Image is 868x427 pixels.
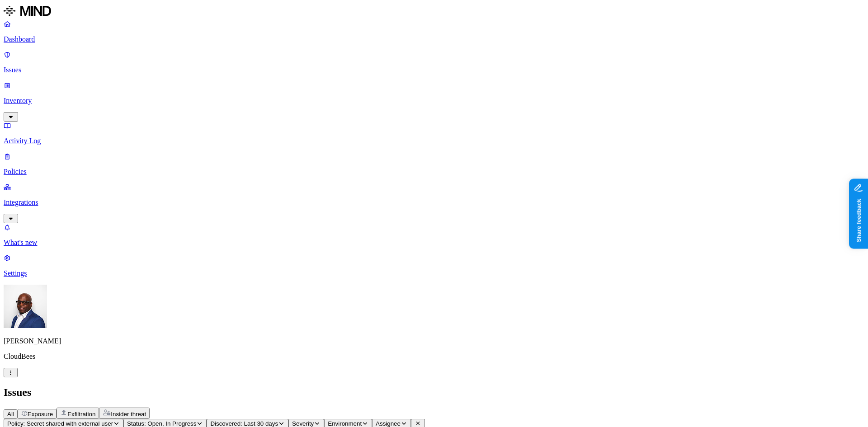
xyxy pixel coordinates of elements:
[4,51,864,74] a: Issues
[28,411,53,418] span: Exposure
[7,411,14,418] span: All
[4,168,864,176] p: Policies
[4,122,864,145] a: Activity Log
[4,386,864,399] h2: Issues
[292,420,314,427] span: Severity
[4,183,864,222] a: Integrations
[4,254,864,277] a: Settings
[127,420,196,427] span: Status: Open, In Progress
[4,239,864,247] p: What's new
[4,4,864,20] a: MIND
[4,97,864,105] p: Inventory
[4,35,864,43] p: Dashboard
[4,352,864,361] p: CloudBees
[4,20,864,43] a: Dashboard
[849,178,868,249] iframe: Marker.io feedback button
[4,4,51,18] img: MIND
[7,420,113,427] span: Policy: Secret shared with external user
[210,420,278,427] span: Discovered: Last 30 days
[4,81,864,120] a: Inventory
[328,420,362,427] span: Environment
[4,152,864,176] a: Policies
[4,198,864,206] p: Integrations
[376,420,401,427] span: Assignee
[4,137,864,145] p: Activity Log
[4,285,47,328] img: Gregory Thomas
[4,223,864,247] a: What's new
[111,411,146,418] span: Insider threat
[4,66,864,74] p: Issues
[67,411,95,418] span: Exfiltration
[4,269,864,277] p: Settings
